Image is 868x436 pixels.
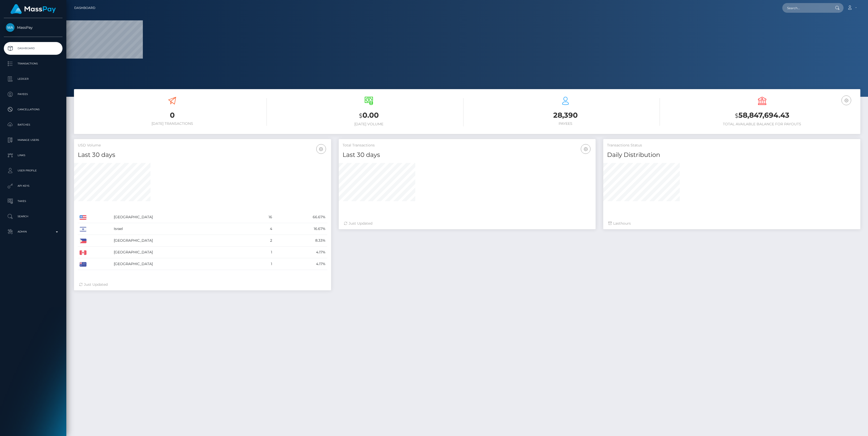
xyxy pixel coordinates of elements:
a: User Profile [4,164,62,177]
td: [GEOGRAPHIC_DATA] [112,258,251,270]
h4: Daily Distribution [607,151,857,159]
h3: 58,847,694.43 [668,110,857,121]
h4: Last 30 days [78,151,327,159]
a: API Keys [4,180,62,192]
p: Cancellations [6,106,60,113]
a: Taxes [4,195,62,208]
td: 2 [251,235,274,247]
td: Israel [112,223,251,235]
p: User Profile [6,167,60,174]
a: Dashboard [4,42,62,55]
td: 16.67% [274,223,327,235]
td: 4 [251,223,274,235]
h3: 0.00 [274,110,463,121]
div: Just Updated [344,221,591,226]
a: Links [4,149,62,162]
h6: Payees [471,121,660,126]
a: Admin [4,225,62,238]
input: Search... [782,3,830,13]
td: 1 [251,258,274,270]
p: Transactions [6,60,60,67]
h5: USD Volume [78,143,327,148]
p: Dashboard [6,45,60,52]
div: Last hours [608,221,855,226]
img: AU.png [80,262,86,267]
a: Dashboard [74,3,95,13]
td: 66.67% [274,211,327,223]
a: Cancellations [4,103,62,116]
p: Links [6,152,60,159]
h6: [DATE] Transactions [78,121,267,126]
h6: [DATE] Volume [274,122,463,126]
small: $ [735,112,738,119]
td: 1 [251,247,274,258]
td: 4.17% [274,258,327,270]
a: Search [4,210,62,223]
h3: 0 [78,110,267,120]
td: [GEOGRAPHIC_DATA] [112,247,251,258]
h3: 28,390 [471,110,660,120]
img: US.png [80,215,86,220]
small: $ [359,112,362,119]
a: Transactions [4,57,62,70]
a: Manage Users [4,134,62,146]
td: [GEOGRAPHIC_DATA] [112,211,251,223]
p: Payees [6,90,60,98]
td: 16 [251,211,274,223]
td: 4.17% [274,247,327,258]
td: [GEOGRAPHIC_DATA] [112,235,251,247]
a: Payees [4,88,62,101]
p: Search [6,213,60,220]
p: Admin [6,228,60,236]
img: CA.png [80,250,86,255]
img: PH.png [80,239,86,243]
p: Manage Users [6,136,60,144]
div: Just Updated [79,282,326,287]
p: API Keys [6,182,60,190]
h6: Total Available Balance for Payouts [668,122,857,126]
img: MassPay [6,23,15,32]
span: MassPay [4,25,62,30]
a: Ledger [4,73,62,85]
a: Batches [4,118,62,131]
h5: Transactions Status [607,143,857,148]
h5: Total Transactions [343,143,592,148]
p: Ledger [6,75,60,83]
td: 8.33% [274,235,327,247]
h4: Last 30 days [343,151,592,159]
p: Taxes [6,197,60,205]
img: IL.png [80,227,86,231]
img: MassPay Logo [10,4,56,14]
p: Batches [6,121,60,129]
